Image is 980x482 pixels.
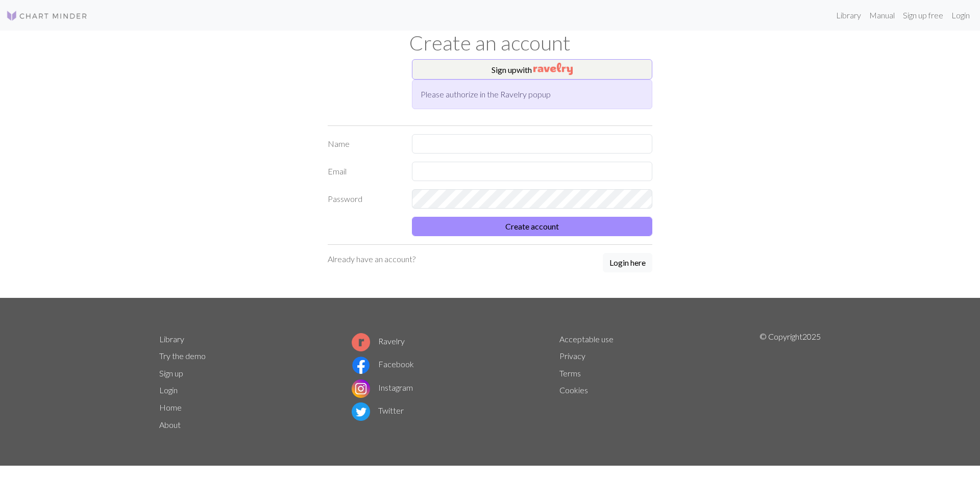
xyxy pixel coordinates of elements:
div: Please authorize in the Ravelry popup [412,80,652,109]
a: Terms [559,368,581,378]
label: Password [322,189,406,209]
p: Already have an account? [328,253,415,265]
a: Library [832,5,865,26]
label: Email [322,162,406,181]
a: Home [159,402,182,412]
a: Library [159,334,184,344]
a: Cookies [559,385,588,395]
button: Login here [603,253,652,272]
a: Manual [865,5,899,26]
a: Login here [603,253,652,273]
a: Sign up free [899,5,947,26]
a: Try the demo [159,351,206,361]
img: Ravelry logo [352,333,370,351]
img: Instagram logo [352,379,370,398]
a: Ravelry [352,336,405,346]
button: Sign upwith [412,59,652,80]
button: Create account [412,217,652,236]
a: Instagram [352,383,413,392]
label: Name [322,134,406,154]
img: Twitter logo [352,402,370,421]
p: © Copyright 2025 [759,331,821,434]
h1: Create an account [153,31,827,55]
a: About [159,420,181,429]
img: Ravelry [533,63,573,75]
a: Acceptable use [559,334,614,344]
a: Sign up [159,368,183,378]
img: Facebook logo [352,356,370,374]
a: Privacy [559,351,585,361]
img: Logo [6,10,88,22]
a: Twitter [352,405,404,415]
a: Facebook [352,359,414,369]
a: Login [947,5,974,26]
a: Login [159,385,178,395]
